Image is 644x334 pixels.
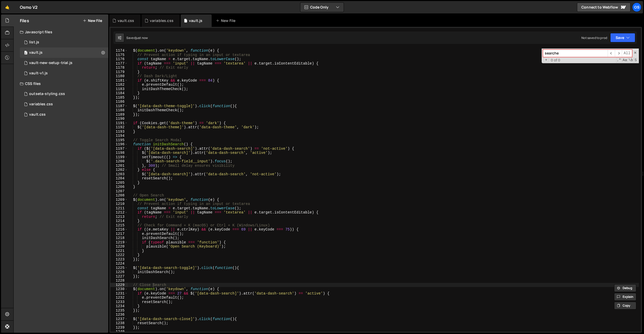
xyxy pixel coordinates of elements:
div: 1215 [110,223,128,228]
div: Osmo V2 [20,4,38,10]
div: just now [136,36,148,40]
div: 1195 [110,138,128,142]
div: 1194 [110,134,128,138]
div: vault-new-setup-trial.js [29,61,72,65]
div: 1187 [110,104,128,108]
span: RegExp Search [616,58,622,63]
div: 16596/45151.js [20,37,108,47]
div: 1238 [110,321,128,325]
div: 1210 [110,202,128,206]
div: 1233 [110,300,128,304]
span: ​ [608,50,615,57]
div: 1174 [110,49,128,53]
div: 1183 [110,87,128,91]
div: 1182 [110,83,128,87]
div: 1190 [110,117,128,121]
span: Whole Word Search [628,58,633,63]
span: ​ [615,50,622,57]
div: 1213 [110,215,128,219]
div: 1197 [110,147,128,151]
div: 1198 [110,151,128,155]
div: 1199 [110,155,128,160]
button: Save [610,33,635,42]
div: 1218 [110,236,128,240]
div: 1226 [110,270,128,274]
div: Not saved to prod [581,36,607,40]
div: 1221 [110,249,128,253]
div: 16596/45132.js [20,68,108,78]
div: 1211 [110,206,128,211]
div: 1229 [110,283,128,287]
div: 1219 [110,240,128,245]
div: 1184 [110,91,128,96]
div: 1177 [110,61,128,66]
div: New File [216,18,237,23]
div: variables.css [150,18,174,23]
button: New File [83,19,102,23]
div: variables.css [29,102,53,107]
div: 1178 [110,66,128,70]
a: Os [632,3,641,12]
button: Code Only [300,3,344,12]
div: 16596/45133.js [20,47,108,58]
div: vault.js [189,18,202,23]
div: 1225 [110,266,128,270]
div: 1201 [110,164,128,168]
div: 1232 [110,296,128,300]
div: 1176 [110,57,128,61]
div: 1212 [110,210,128,215]
div: 1230 [110,287,128,291]
span: Search In Selection [634,58,637,63]
div: 1196 [110,142,128,147]
div: 1220 [110,244,128,249]
span: 0 of 0 [549,58,562,62]
div: 1180 [110,74,128,78]
h2: Files [20,18,29,23]
div: 1185 [110,96,128,100]
div: 1228 [110,279,128,283]
a: Connect to Webflow [577,3,631,12]
div: vault.js [29,50,43,55]
div: 1222 [110,253,128,257]
div: 1224 [110,261,128,266]
div: 1200 [110,159,128,164]
a: 🤙 [1,1,14,13]
div: 1193 [110,130,128,134]
button: Debug [614,284,636,292]
div: 16596/45153.css [20,109,108,120]
div: 1214 [110,219,128,223]
div: 1203 [110,172,128,177]
div: 1191 [110,121,128,125]
div: 1186 [110,100,128,104]
input: Search for [543,50,608,57]
span: CaseSensitive Search [622,58,628,63]
div: CSS files [14,78,108,89]
div: 1239 [110,325,128,330]
button: Copy [614,302,636,309]
span: Toggle Replace mode [543,58,549,62]
div: vault-v1.js [29,71,48,76]
div: 1223 [110,257,128,262]
div: vault.css [118,18,134,23]
div: 1231 [110,291,128,296]
div: 1217 [110,232,128,236]
div: 1202 [110,168,128,172]
div: 1205 [110,181,128,185]
div: 1236 [110,313,128,317]
div: 1189 [110,113,128,117]
div: 1234 [110,304,128,308]
div: 16596/45152.js [20,58,108,68]
div: Saved [126,36,148,40]
div: 1204 [110,176,128,181]
span: 0 [24,51,27,55]
div: 16596/45154.css [20,99,108,109]
div: 1216 [110,227,128,232]
div: 1206 [110,185,128,189]
span: Alt-Enter [622,50,632,57]
div: 1208 [110,193,128,198]
div: 1227 [110,274,128,279]
div: 16596/45156.css [20,89,108,99]
div: 1235 [110,308,128,313]
button: Explain [614,293,636,301]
